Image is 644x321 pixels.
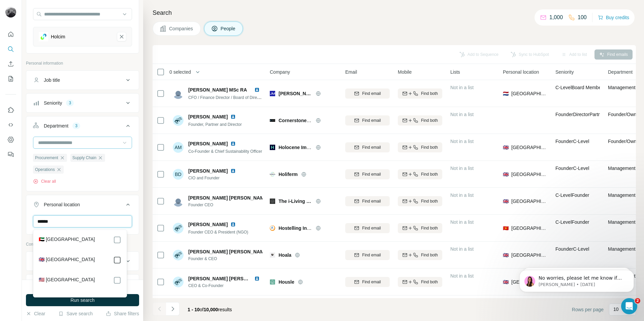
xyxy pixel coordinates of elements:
button: Find email [345,115,390,126]
div: Seniority [44,100,62,106]
img: Logo of Holiferm [270,172,275,177]
img: LinkedIn logo [230,114,236,119]
img: LinkedIn logo [230,141,236,146]
span: Founder & CEO [188,256,262,262]
div: Department [44,122,68,129]
span: 0 selected [169,69,191,75]
button: Holcim-remove-button [117,32,126,41]
label: 🇦🇪 [GEOGRAPHIC_DATA] [39,236,95,244]
img: Avatar [173,196,184,207]
button: Find email [345,277,390,287]
button: Quick start [5,28,16,40]
span: Find email [362,198,381,204]
button: Find email [345,250,390,260]
span: Find both [421,279,438,285]
button: Find both [398,142,442,152]
button: Department3 [26,118,139,137]
button: Buy credits [598,13,629,22]
div: 3 [72,123,80,129]
span: Find email [362,171,381,177]
span: [GEOGRAPHIC_DATA] [511,90,547,97]
span: Housle [279,279,294,285]
button: Find both [398,277,442,287]
button: Share filters [106,310,139,317]
span: CIO and Founder [188,175,238,181]
span: Find both [421,225,438,231]
img: Avatar [173,88,184,99]
img: Logo of Johnson Matthey [270,91,275,96]
button: Save search [58,310,93,317]
span: 🇻🇳 [503,225,509,231]
span: 🇬🇧 [503,198,509,205]
span: Personal location [503,69,539,75]
span: [PERSON_NAME] [188,221,228,228]
h4: Search [153,8,636,17]
span: [PERSON_NAME] [188,140,228,147]
span: 10,000 [204,307,218,312]
label: 🇺🇸 [GEOGRAPHIC_DATA] [39,276,95,284]
img: Logo of Hostelling International [270,225,275,231]
span: Operations [35,167,55,173]
span: Not in a list [450,139,474,144]
div: 3 [66,100,74,106]
button: Enrich CSV [5,58,16,70]
button: Clear [26,310,45,317]
span: Founder Director Partner [555,112,605,117]
span: The i-Living Group [279,198,312,205]
span: Find email [362,144,381,150]
span: results [188,307,232,312]
span: 🇬🇧 [503,144,509,151]
div: Holcim [51,33,65,40]
span: Holiferm [279,171,298,178]
span: Founder C-Level [555,139,589,144]
button: Find both [398,115,442,126]
img: Avatar [173,250,184,260]
img: LinkedIn logo [230,168,236,174]
button: Find both [398,223,442,233]
p: Company information [26,241,139,247]
span: C-Level Founder [555,219,589,225]
button: Use Surfe API [5,119,16,131]
span: Cornerstone Global Associates [279,118,349,123]
span: Not in a list [450,166,474,171]
button: Navigate to next page [166,302,180,316]
button: Find email [345,169,390,179]
span: [PERSON_NAME] [188,113,228,120]
span: Find email [362,279,381,285]
span: Founder CEO & President (NGO) [188,230,248,235]
span: [PERSON_NAME] MSc RA [188,87,247,93]
img: Holcim-logo [39,32,48,41]
span: Department [608,69,633,75]
button: Find both [398,88,442,99]
img: Avatar [173,115,184,126]
iframe: Intercom live chat [621,298,637,314]
span: CEO & Co-Founder [188,283,262,289]
span: [PERSON_NAME] [PERSON_NAME] [188,248,269,255]
span: Not in a list [450,192,474,198]
button: Company [26,253,139,269]
button: Industry [26,276,139,292]
span: Find email [362,117,381,123]
span: Not in a list [450,112,474,117]
span: [PERSON_NAME] [188,168,228,174]
span: Find both [421,91,438,97]
span: [GEOGRAPHIC_DATA] [511,198,547,205]
button: Personal location [26,197,139,215]
img: Logo of The i-Living Group [270,199,275,204]
button: Find both [398,196,442,206]
span: Not in a list [450,273,474,279]
button: Find email [345,196,390,206]
iframe: Intercom notifications message [509,256,644,303]
span: [GEOGRAPHIC_DATA] [511,252,547,258]
img: Logo of Hoala [270,252,275,258]
span: 1 - 10 [188,307,200,312]
span: People [221,25,236,32]
button: Search [5,43,16,55]
span: Companies [169,25,194,32]
img: Avatar [5,7,16,17]
span: Find both [421,144,438,150]
span: Mobile [398,69,412,75]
